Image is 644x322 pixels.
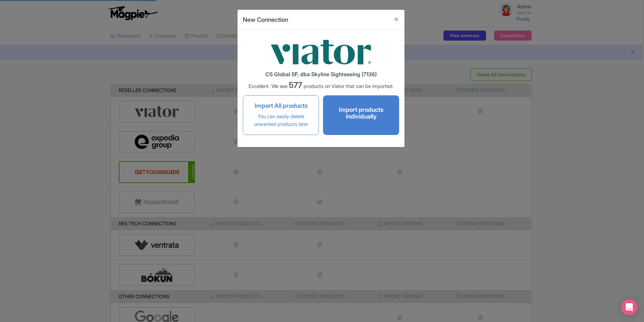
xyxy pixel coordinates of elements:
[304,83,394,89] span: products on Viator that can be imported.
[243,95,319,135] a: Import All products You can easily delete unwanted products later
[250,102,312,109] h4: Import All products
[250,113,312,128] p: You can easily delete unwanted products later
[330,106,392,120] h4: Import products individually
[388,10,405,29] button: Close
[621,299,637,315] div: Open Intercom Messenger
[243,15,288,24] h4: New Connection
[243,72,399,78] h4: CS Global SF, dba Skyline Sightseeing (7136)
[271,35,371,69] img: viator-9033d3fb01e0b80761764065a76b653a.png
[289,80,302,90] strong: 577
[323,95,399,135] a: Import products individually
[249,83,287,89] span: Excellent. We see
